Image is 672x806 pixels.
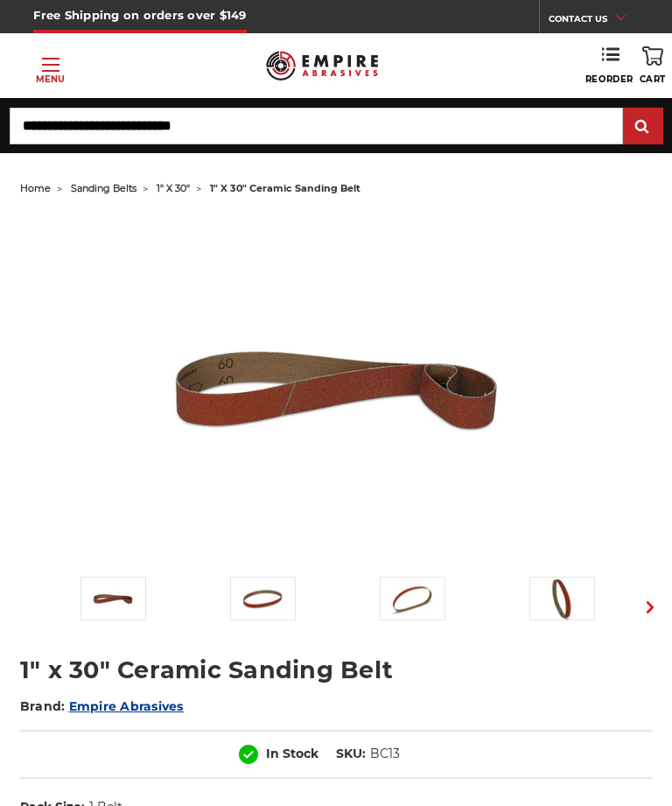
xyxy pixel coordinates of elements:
img: 1" x 30" Sanding Belt Cer [391,578,433,620]
input: Submit [626,109,661,144]
img: 1" x 30" Ceramic File Belt [92,578,134,620]
a: home [20,182,51,194]
a: Cart [640,46,666,85]
a: sanding belts [71,182,136,194]
h1: 1" x 30" Ceramic Sanding Belt [20,653,652,687]
dd: BC13 [370,745,400,763]
a: Reorder [585,46,633,85]
a: CONTACT US [549,9,639,33]
a: 1" x 30" [157,182,190,194]
a: Empire Abrasives [69,698,184,714]
img: 1" x 30" Ceramic Sanding Belt [241,578,283,620]
span: 1" x 30" ceramic sanding belt [210,182,360,194]
span: In Stock [266,746,318,761]
span: Reorder [585,74,633,85]
img: 1" x 30" - Ceramic Sanding Belt [541,578,583,620]
p: Menu [36,73,65,86]
span: Brand: [20,698,66,714]
button: Next [631,586,668,628]
img: Empire Abrasives [266,44,378,88]
span: Toggle menu [42,64,59,66]
dt: SKU: [336,745,366,763]
span: Cart [640,74,666,85]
